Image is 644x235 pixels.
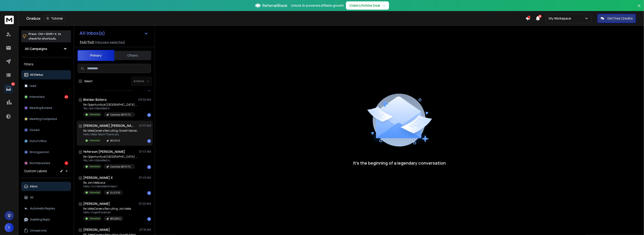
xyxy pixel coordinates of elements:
button: Claim Lifetime Deal→ [346,1,389,10]
h1: [PERSON_NAME] X [83,175,113,180]
div: 1 [147,113,151,117]
span: 346 / 346 [80,40,94,45]
p: Hello, I hope this email [83,211,131,214]
p: Press to check for shortcuts. [29,32,61,41]
button: Lead [21,81,71,90]
button: All Status [21,70,71,79]
p: Colombia 08/10 TEST [110,165,132,168]
div: 49 [65,95,68,99]
p: It’s the beginning of a legendary conversation [353,160,446,166]
button: All Campaigns [21,44,71,53]
p: Lead [30,84,36,88]
button: Wrong person [21,148,71,157]
p: Awaiting Reply [30,218,50,221]
button: Y [5,223,14,232]
h1: [PERSON_NAME] [PERSON_NAME] [83,123,134,128]
p: 07:57 AM [139,124,151,128]
button: Tutorial [43,15,66,22]
p: Out of office [30,139,47,143]
h3: Inboxes selected [95,40,125,45]
button: Get Free Credits [597,14,636,23]
p: Closed [30,128,39,132]
p: 09:02 AM [138,98,151,102]
p: Meeting Booked [30,106,52,110]
p: 07:45 AM [139,176,151,180]
button: Automatic Replies [21,204,71,213]
h3: Custom Labels [24,169,47,173]
p: Yes, I am interested in [83,159,139,162]
h1: Bleider Botero [83,97,106,102]
p: Not Interested [30,161,50,165]
button: Awaiting Reply [21,215,71,224]
p: Interested [89,217,100,220]
p: Interested [89,113,100,116]
h1: [PERSON_NAME] [83,227,110,232]
button: All [21,193,71,202]
h3: Filters [21,61,71,67]
button: Closed [21,125,71,135]
div: 1 [147,217,151,221]
h1: [PERSON_NAME] [83,201,110,206]
div: Onebox [26,15,526,22]
p: BR [DATE] [110,217,121,220]
p: Wrong person [30,150,49,154]
button: All Inbox(s) [76,29,152,38]
a: 54 [4,84,13,93]
span: Ctrl + Shift + k [38,31,57,37]
p: Re: Opportunity at [GEOGRAPHIC_DATA]: Growth [83,155,139,159]
button: Meeting Booked [21,103,71,113]
div: 1 [147,165,151,169]
button: Out of office [21,136,71,146]
span: 50 [538,15,542,18]
p: BR 09/10 [110,139,120,142]
p: Interested [30,95,44,99]
p: Re: MetaCareers Recruiting: Join Meta [83,207,131,211]
p: 07:16 AM [139,228,151,232]
p: 07:47 AM [139,150,151,154]
p: Hello, I’m interested to learn [83,185,123,188]
button: Interested49 [21,92,71,102]
div: 5 [65,161,68,165]
div: 1 [147,139,151,143]
p: Colombia 08/10 TEST [110,113,132,116]
p: All Status [30,73,43,77]
label: Select [84,79,92,83]
p: Hello, Meta Team! Thank you [83,133,139,136]
p: My Workspace [549,16,573,21]
p: EU 07/10 [110,191,120,194]
p: Yes, I am interested in [83,107,139,110]
p: 07:20 AM [139,202,151,206]
h1: Yeferson [PERSON_NAME] [83,149,125,154]
p: 54 [11,82,15,86]
p: Unlock AI-powered affiliate growth [291,3,344,8]
p: Re: Opportunity at [GEOGRAPHIC_DATA]: Growth [83,103,139,107]
span: → [382,3,385,8]
p: Meeting Completed [30,117,57,121]
span: ReferralStack [263,3,287,8]
p: All [30,196,33,199]
h1: All Inbox(s) [80,31,105,35]
h1: All Campaigns [25,46,47,51]
p: Interested [89,139,100,142]
p: Get Free Credits [607,16,633,21]
p: Re: Join Meta as a [83,181,123,185]
p: Automatic Replies [30,207,55,210]
p: Interested [89,191,100,194]
p: Inbox [30,185,38,188]
button: Meeting Completed [21,114,71,124]
div: 1 [147,191,151,195]
p: Interested [89,165,100,168]
button: Close banner [636,3,642,14]
button: Primary [77,50,114,61]
button: Others [114,50,151,61]
button: Inbox [21,182,71,191]
p: Unread only [30,229,47,232]
button: Not Interested5 [21,159,71,168]
p: Re: MetaCareers Recruiting: Growth Marketing [83,129,139,133]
